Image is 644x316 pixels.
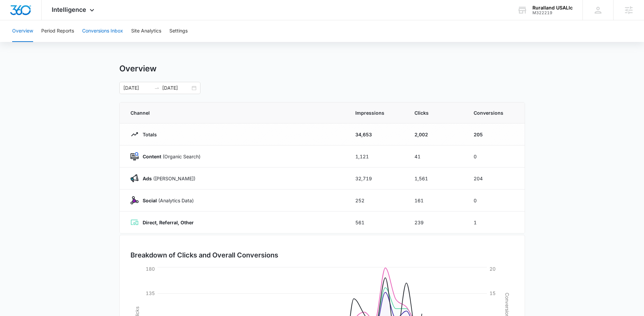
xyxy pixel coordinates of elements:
[406,167,466,189] td: 1,561
[123,84,151,92] input: Start date
[406,189,466,211] td: 161
[474,109,514,116] span: Conversions
[154,85,160,91] span: swap-right
[131,20,161,42] button: Site Analytics
[466,123,525,145] td: 205
[139,153,200,160] p: (Organic Search)
[414,109,457,116] span: Clicks
[130,250,278,260] h3: Breakdown of Clicks and Overall Conversions
[162,84,190,92] input: End date
[347,167,406,189] td: 32,719
[41,20,74,42] button: Period Reports
[139,131,157,138] p: Totals
[143,154,161,159] strong: Content
[146,266,155,272] tspan: 180
[490,266,496,272] tspan: 20
[82,20,123,42] button: Conversions Inbox
[130,152,139,160] img: Content
[130,109,339,116] span: Channel
[143,176,152,181] strong: Ads
[130,174,139,182] img: Ads
[490,290,496,296] tspan: 15
[347,211,406,233] td: 561
[143,198,157,203] strong: Social
[146,290,155,296] tspan: 135
[139,175,195,182] p: ([PERSON_NAME])
[52,6,86,13] span: Intelligence
[355,109,398,116] span: Impressions
[406,123,466,145] td: 2,002
[466,211,525,233] td: 1
[532,5,573,10] div: account name
[139,197,194,204] p: (Analytics Data)
[119,64,157,74] h1: Overview
[406,145,466,167] td: 41
[154,85,160,91] span: to
[406,211,466,233] td: 239
[466,145,525,167] td: 0
[466,167,525,189] td: 204
[347,145,406,167] td: 1,121
[143,220,194,225] strong: Direct, Referral, Other
[169,20,188,42] button: Settings
[532,10,573,15] div: account id
[347,189,406,211] td: 252
[466,189,525,211] td: 0
[12,20,33,42] button: Overview
[347,123,406,145] td: 34,653
[130,196,139,204] img: Social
